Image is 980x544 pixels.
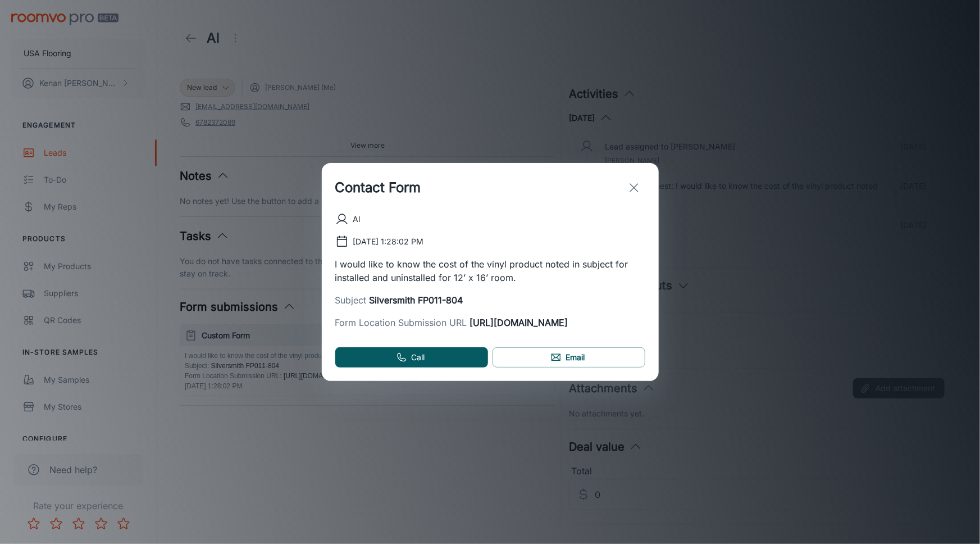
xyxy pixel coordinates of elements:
button: exit [623,176,645,199]
h1: Contact Form [335,178,421,198]
span: Form Location Submission URL [335,317,467,328]
span: Silversmith FP011-804 [367,294,463,306]
a: Email [493,347,645,368]
p: [DATE] 1:28:02 PM [353,235,424,248]
span: Subject [335,294,367,306]
p: Al [353,213,361,225]
a: Call [335,347,488,368]
span: [URL][DOMAIN_NAME] [467,317,568,328]
p: I would like to know the cost of the vinyl product noted in subject for installed and uninstalled... [335,257,645,284]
